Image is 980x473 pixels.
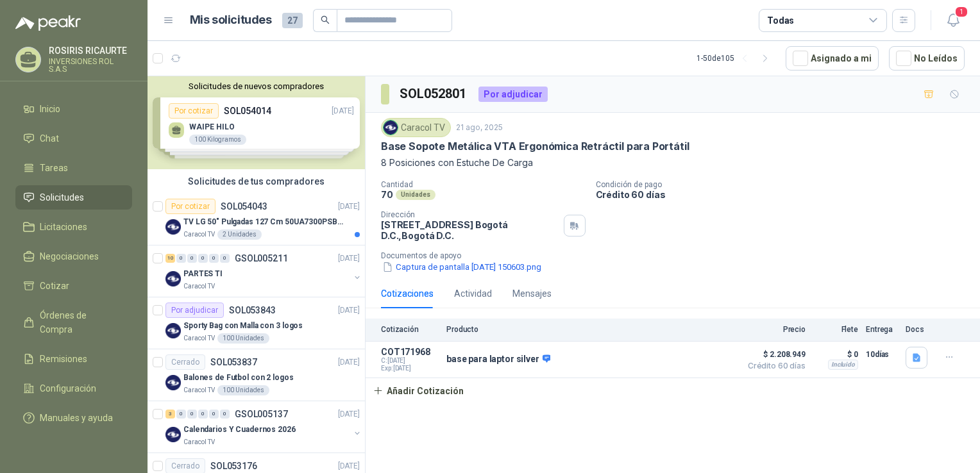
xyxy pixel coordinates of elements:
span: Inicio [40,102,60,116]
div: Cotizaciones [381,286,434,301]
p: [DATE] [338,408,360,420]
img: Company Logo [384,120,398,135]
p: [STREET_ADDRESS] Bogotá D.C. , Bogotá D.C. [381,219,559,241]
p: [DATE] [338,253,360,265]
div: 0 [220,410,230,419]
a: Remisiones [15,347,132,371]
a: Por cotizarSOL054043[DATE] Company LogoTV LG 50" Pulgadas 127 Cm 50UA7300PSB 4K-UHD Smart TV Con ... [148,194,365,245]
div: Solicitudes de nuevos compradoresPor cotizarSOL054014[DATE] WAIPE HILO100 KilogramosPor cotizarSO... [148,76,365,169]
button: 1 [942,9,965,32]
div: 0 [187,410,197,419]
div: 10 [165,254,175,263]
div: 0 [209,410,219,419]
h1: Mis solicitudes [190,11,272,29]
a: Cotizar [15,274,132,298]
span: Órdenes de Compra [40,308,120,336]
div: Actividad [454,286,492,301]
img: Logo peakr [15,15,81,31]
p: Caracol TV [183,229,215,240]
div: 0 [187,254,197,263]
div: 0 [198,410,208,419]
img: Company Logo [165,323,181,338]
div: Unidades [396,190,435,200]
p: Docs [906,325,931,334]
p: Calendarios Y Cuadernos 2026 [183,424,296,436]
div: Por cotizar [165,199,215,214]
span: Exp: [DATE] [381,365,439,372]
button: Solicitudes de nuevos compradores [153,81,360,91]
p: Cotización [381,325,439,334]
p: 21 ago, 2025 [456,122,503,134]
p: Base Sopote Metálica VTA Ergonómica Retráctil para Portátil [381,140,689,153]
p: SOL053837 [210,358,257,367]
span: Licitaciones [40,220,87,234]
p: 8 Posiciones con Estuche De Carga [381,156,965,170]
div: Por adjudicar [165,303,224,318]
img: Company Logo [165,271,181,286]
div: 1 - 50 de 105 [697,48,775,69]
a: Tareas [15,156,132,180]
span: Chat [40,131,59,145]
div: 0 [198,254,208,263]
p: $ 0 [813,347,858,362]
p: Flete [813,325,858,334]
p: [DATE] [338,304,360,317]
a: Configuración [15,376,132,401]
button: Captura de pantalla [DATE] 150603.png [381,260,543,274]
img: Company Logo [165,219,181,235]
p: 10 días [866,347,898,362]
div: 0 [176,410,186,419]
p: Condición de pago [596,180,976,189]
p: Caracol TV [183,385,215,395]
button: Asignado a mi [786,46,879,71]
div: Caracol TV [381,118,451,137]
div: Todas [767,13,794,28]
div: 100 Unidades [217,333,269,344]
h3: SOL052801 [400,84,468,104]
p: [DATE] [338,201,360,213]
p: TV LG 50" Pulgadas 127 Cm 50UA7300PSB 4K-UHD Smart TV Con IA (TIENE QUE SER ESTA REF) [183,216,343,228]
a: Licitaciones [15,215,132,239]
p: PARTES TI [183,268,223,280]
a: Por adjudicarSOL053843[DATE] Company LogoSporty Bag con Malla con 3 logosCaracol TV100 Unidades [148,297,365,349]
div: 0 [220,254,230,263]
p: base para laptor silver [446,354,550,365]
p: [DATE] [338,460,360,472]
span: Crédito 60 días [741,362,806,370]
p: SOL054043 [221,202,267,211]
span: Negociaciones [40,249,99,263]
p: Caracol TV [183,333,215,344]
span: Configuración [40,381,96,395]
p: SOL053176 [210,461,257,470]
a: Inicio [15,97,132,121]
div: Incluido [828,360,858,370]
a: Órdenes de Compra [15,303,132,342]
p: Precio [741,325,806,334]
span: Cotizar [40,279,69,293]
div: Solicitudes de tus compradores [148,169,365,194]
div: Por adjudicar [478,87,548,102]
p: INVERSIONES ROL S.A.S [49,58,132,73]
a: Manuales y ayuda [15,406,132,430]
div: 2 Unidades [217,229,262,240]
p: GSOL005211 [235,254,288,263]
span: Tareas [40,161,68,175]
p: COT171968 [381,347,439,357]
img: Company Logo [165,375,181,390]
p: Documentos de apoyo [381,251,975,260]
p: GSOL005137 [235,410,288,419]
button: No Leídos [889,46,965,71]
p: SOL053843 [229,306,276,315]
a: 3 0 0 0 0 0 GSOL005137[DATE] Company LogoCalendarios Y Cuadernos 2026Caracol TV [165,406,362,447]
p: [DATE] [338,356,360,369]
div: 0 [176,254,186,263]
a: Solicitudes [15,185,132,210]
span: Manuales y ayuda [40,411,113,425]
p: Dirección [381,210,559,219]
p: Balones de Futbol con 2 logos [183,372,294,384]
p: Producto [446,325,734,334]
p: Caracol TV [183,437,215,447]
p: 70 [381,189,393,200]
p: Sporty Bag con Malla con 3 logos [183,320,303,332]
span: Solicitudes [40,190,84,204]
